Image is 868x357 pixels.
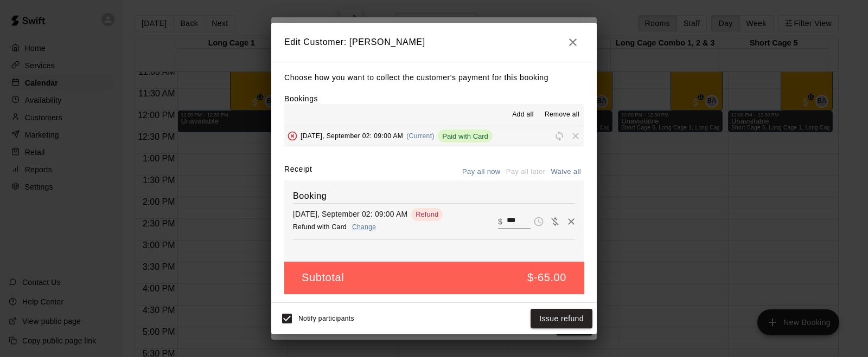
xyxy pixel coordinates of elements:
[411,210,443,218] span: Refund
[563,213,579,230] button: Remove
[527,270,566,285] h5: $-65.00
[531,216,547,225] span: Pay later
[293,209,407,219] p: [DATE], September 02: 09:00 AM
[498,216,502,227] p: $
[551,132,567,140] span: Reschedule
[531,309,592,329] button: Issue refund
[347,219,381,235] button: Change
[567,132,584,140] span: Remove
[506,106,540,124] button: Add all
[284,164,312,180] label: Receipt
[302,270,344,285] h5: Subtotal
[301,132,403,140] span: [DATE], September 02: 09:00 AM
[271,23,597,62] h2: Edit Customer: [PERSON_NAME]
[540,106,584,124] button: Remove all
[438,132,493,140] span: Paid with Card
[545,109,579,120] span: Remove all
[284,71,584,85] p: Choose how you want to collect the customer's payment for this booking
[284,126,584,146] button: To be removed[DATE], September 02: 09:00 AM(Current)Paid with CardRescheduleRemove
[459,164,503,180] button: Pay all now
[512,109,534,120] span: Add all
[298,315,354,322] span: Notify participants
[284,94,318,103] label: Bookings
[284,132,301,140] span: To be removed
[548,164,584,180] button: Waive all
[547,216,563,225] span: Waive payment
[406,132,435,140] span: (Current)
[293,223,347,231] span: Refund with Card
[293,189,575,203] h6: Booking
